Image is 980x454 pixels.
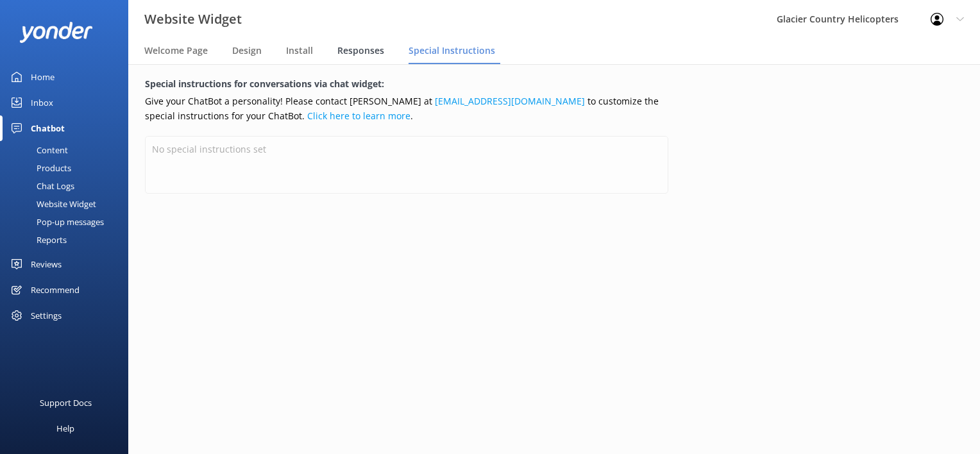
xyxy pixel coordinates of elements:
[8,177,128,195] a: Chat Logs
[40,390,92,416] div: Support Docs
[8,141,128,159] a: Content
[8,159,128,177] a: Products
[31,303,62,328] div: Settings
[307,110,410,122] a: Click here to learn more
[8,195,96,213] div: Website Widget
[144,9,242,29] h3: Website Widget
[8,231,67,249] div: Reports
[8,195,128,213] a: Website Widget
[8,141,68,159] div: Content
[31,251,62,277] div: Reviews
[337,44,384,57] span: Responses
[8,213,128,231] a: Pop-up messages
[31,115,65,141] div: Chatbot
[19,22,93,43] img: yonder-white-logo.png
[286,44,313,57] span: Install
[8,177,74,195] div: Chat Logs
[409,44,495,57] span: Special Instructions
[435,95,585,107] a: [EMAIL_ADDRESS][DOMAIN_NAME]
[145,77,668,91] h5: Special instructions for conversations via chat widget:
[8,213,104,231] div: Pop-up messages
[31,277,80,303] div: Recommend
[8,159,71,177] div: Products
[56,416,74,441] div: Help
[31,90,53,115] div: Inbox
[8,231,128,249] a: Reports
[232,44,262,57] span: Design
[145,94,668,123] p: Give your ChatBot a personality! Please contact [PERSON_NAME] at to customize the special instruc...
[144,44,208,57] span: Welcome Page
[31,64,55,90] div: Home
